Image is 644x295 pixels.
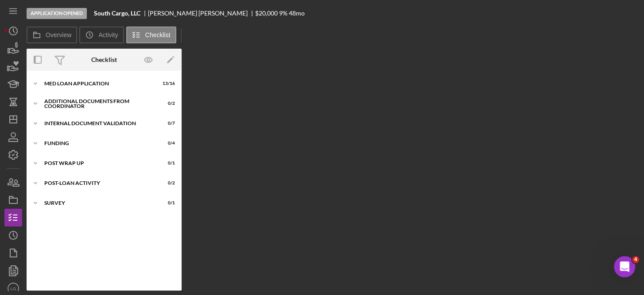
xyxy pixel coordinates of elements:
div: 13 / 16 [159,81,175,86]
b: South Cargo, LLC [94,10,140,17]
div: 0 / 1 [159,200,175,206]
div: Post-Loan Activity [44,180,153,186]
div: MED Loan Application [44,81,153,86]
button: Checklist [126,27,176,43]
span: 4 [632,256,639,263]
text: LG [11,286,16,291]
div: Internal Document Validation [44,121,153,126]
label: Checklist [145,31,171,38]
div: Survey [44,200,153,206]
div: Checklist [91,56,117,63]
label: Activity [98,31,118,38]
span: $20,000 [255,9,278,17]
iframe: Intercom live chat [614,256,635,277]
button: Activity [79,27,124,43]
div: 9 % [279,10,287,17]
label: Overview [46,31,71,38]
div: Application Opened [27,8,87,19]
button: Overview [27,27,77,43]
div: Post Wrap Up [44,161,153,166]
div: 0 / 2 [159,101,175,106]
div: 0 / 7 [159,121,175,126]
div: 0 / 4 [159,141,175,146]
div: 48 mo [289,10,305,17]
div: 0 / 1 [159,161,175,166]
div: Funding [44,141,153,146]
div: Additional Documents from Coordinator [44,99,153,109]
div: 0 / 2 [159,180,175,186]
div: [PERSON_NAME] [PERSON_NAME] [148,10,255,17]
